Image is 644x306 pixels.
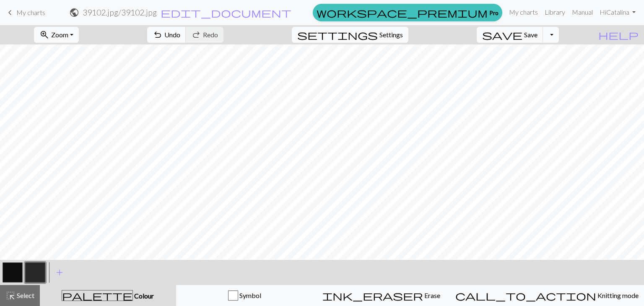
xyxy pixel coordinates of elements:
span: settings [297,29,378,41]
span: workspace_premium [317,7,488,18]
button: Erase [313,285,450,306]
span: undo [153,29,163,41]
i: Settings [297,30,378,40]
span: help [598,29,639,41]
span: add [55,267,65,278]
span: highlight_alt [5,290,16,301]
span: keyboard_arrow_left [5,7,15,18]
button: Knitting mode [450,285,644,306]
a: My charts [5,5,45,20]
h2: 39102.jpg / 39102.jpg [83,8,157,17]
span: Symbol [238,291,261,299]
span: palette [62,290,132,301]
a: HiCatalina [596,4,639,21]
a: Pro [313,4,502,21]
button: Zoom [34,27,79,43]
a: My charts [506,4,541,21]
button: Symbol [176,285,313,306]
a: Library [541,4,569,21]
a: Manual [569,4,596,21]
button: Colour [40,285,176,306]
span: zoom_in [39,29,49,41]
button: Undo [147,27,186,43]
button: SettingsSettings [292,27,408,43]
span: Select [16,291,34,299]
span: call_to_action [455,290,596,301]
span: Knitting mode [596,291,639,299]
span: Zoom [51,31,68,39]
span: save [482,29,522,41]
span: edit_document [161,7,291,18]
span: Settings [379,30,403,40]
span: Colour [133,292,154,300]
span: My charts [16,8,45,16]
button: Save [477,27,543,43]
span: public [69,7,79,18]
span: Undo [164,31,180,39]
span: Save [524,31,538,39]
span: ink_eraser [322,290,423,301]
span: Erase [423,291,440,299]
